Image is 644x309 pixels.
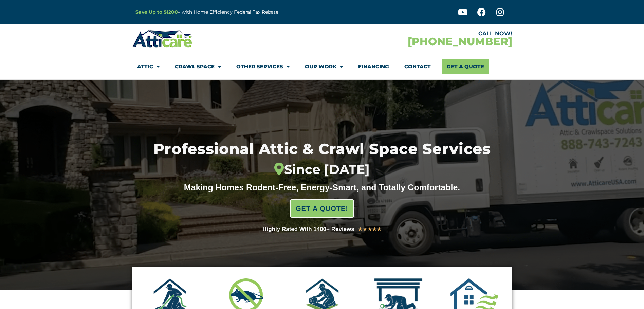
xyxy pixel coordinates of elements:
a: Attic [137,59,160,74]
h1: Professional Attic & Crawl Space Services [119,141,526,177]
i: ★ [372,225,377,234]
i: ★ [377,225,382,234]
nav: Menu [137,59,507,74]
a: Save Up to $1200 [135,9,178,15]
a: Contact [404,59,431,74]
p: – with Home Efficiency Federal Tax Rebate! [135,8,355,16]
a: Our Work [305,59,343,74]
a: Financing [358,59,389,74]
div: Making Homes Rodent-Free, Energy-Smart, and Totally Comfortable. [171,182,473,193]
i: ★ [363,225,367,234]
div: 5/5 [358,225,382,234]
a: GET A QUOTE! [290,199,354,218]
div: Since [DATE] [119,162,526,177]
div: CALL NOW! [322,31,512,36]
div: Highly Rated With 1400+ Reviews [262,224,354,234]
a: Crawl Space [175,59,221,74]
i: ★ [367,225,372,234]
a: Get A Quote [442,59,489,74]
span: GET A QUOTE! [296,202,348,215]
a: Other Services [236,59,290,74]
i: ★ [358,225,363,234]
